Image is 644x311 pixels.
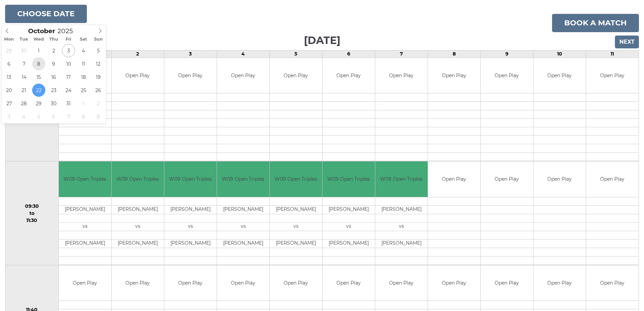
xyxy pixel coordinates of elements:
span: Tue [17,37,31,42]
span: October 7, 2025 [17,57,30,70]
td: vs [164,222,217,231]
span: October 5, 2025 [92,44,105,57]
td: Open Play [164,58,217,93]
span: November 4, 2025 [17,110,30,123]
span: October 21, 2025 [17,84,30,97]
span: November 3, 2025 [2,110,16,123]
td: vs [112,222,164,231]
span: November 1, 2025 [77,97,90,110]
span: October 4, 2025 [77,44,90,57]
td: [PERSON_NAME] [217,205,269,214]
td: Open Play [270,265,322,301]
td: [PERSON_NAME] [217,239,269,248]
span: October 25, 2025 [77,84,90,97]
span: Thu [46,37,61,42]
td: vs [217,222,269,231]
span: October 11, 2025 [77,57,90,70]
span: October 23, 2025 [47,84,60,97]
span: October 22, 2025 [32,84,45,97]
td: Open Play [586,265,639,301]
span: October 8, 2025 [32,57,45,70]
td: W09 Open Triples [217,161,269,197]
td: Open Play [428,265,480,301]
td: Open Play [164,265,217,301]
td: Open Play [112,265,164,301]
span: Mon [2,37,17,42]
td: [PERSON_NAME] [59,205,111,214]
td: vs [375,222,428,231]
td: [PERSON_NAME] [375,239,428,248]
td: Open Play [586,161,639,197]
span: October 26, 2025 [92,84,105,97]
td: [PERSON_NAME] [164,239,217,248]
span: September 29, 2025 [2,44,16,57]
td: Open Play [533,58,586,93]
span: October 19, 2025 [92,70,105,84]
td: [PERSON_NAME] [323,205,375,214]
td: 09:30 to 11:30 [5,161,59,265]
span: October 31, 2025 [62,97,75,110]
td: [PERSON_NAME] [270,239,322,248]
span: October 27, 2025 [2,97,16,110]
span: October 13, 2025 [2,70,16,84]
span: October 3, 2025 [62,44,75,57]
span: Scroll to increment [28,28,55,35]
span: October 2, 2025 [47,44,60,57]
td: vs [323,222,375,231]
td: vs [270,222,322,231]
td: 5 [269,50,322,58]
span: October 14, 2025 [17,70,30,84]
td: Open Play [481,58,533,93]
span: Sun [91,37,106,42]
td: 8 [428,50,480,58]
td: Open Play [533,265,586,301]
span: October 18, 2025 [77,70,90,84]
span: September 30, 2025 [17,44,30,57]
span: October 29, 2025 [32,97,45,110]
td: Open Play [217,58,269,93]
a: Book a match [552,14,639,32]
td: 3 [164,50,217,58]
td: [PERSON_NAME] [112,205,164,214]
td: Open Play [586,58,639,93]
span: October 15, 2025 [32,70,45,84]
td: Open Play [533,161,586,197]
td: W09 Open Triples [323,161,375,197]
td: W09 Open Triples [270,161,322,197]
span: October 6, 2025 [2,57,16,70]
td: W09 Open Triples [164,161,217,197]
td: Open Play [270,58,322,93]
span: October 10, 2025 [62,57,75,70]
input: Next [615,36,639,48]
span: Wed [31,37,46,42]
span: October 9, 2025 [47,57,60,70]
td: Open Play [59,265,111,301]
span: November 7, 2025 [62,110,75,123]
button: Choose date [5,5,87,23]
td: Open Play [217,265,269,301]
td: [PERSON_NAME] [59,239,111,248]
td: 2 [111,50,164,58]
td: Open Play [112,58,164,93]
td: [PERSON_NAME] [323,239,375,248]
td: W09 Open Triples [375,161,428,197]
td: Open Play [375,265,428,301]
td: 11 [586,50,639,58]
td: 6 [322,50,375,58]
span: Fri [61,37,76,42]
span: October 20, 2025 [2,84,16,97]
td: Open Play [481,265,533,301]
span: October 30, 2025 [47,97,60,110]
td: [PERSON_NAME] [270,205,322,214]
td: Open Play [428,161,480,197]
span: October 24, 2025 [62,84,75,97]
td: Open Play [323,58,375,93]
td: Open Play [481,161,533,197]
span: October 1, 2025 [32,44,45,57]
td: 9 [480,50,533,58]
td: Open Play [323,265,375,301]
td: 4 [217,50,269,58]
input: Scroll to increment [55,27,81,35]
td: [PERSON_NAME] [375,205,428,214]
td: vs [59,222,111,231]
